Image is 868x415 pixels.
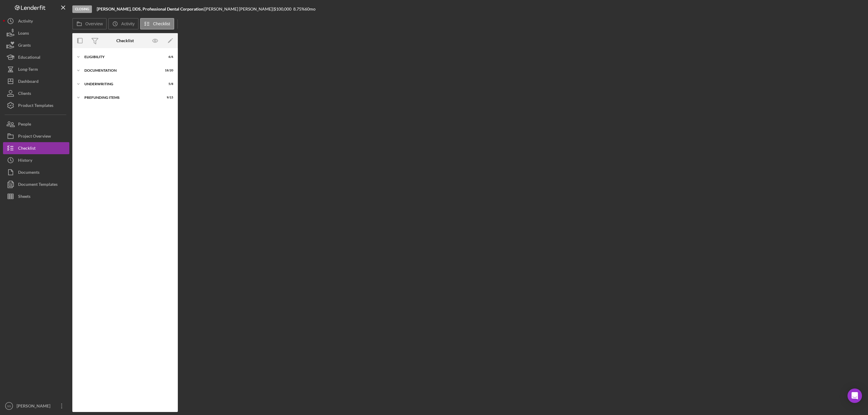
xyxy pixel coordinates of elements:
[3,118,69,130] button: People
[97,7,205,11] div: |
[3,400,69,412] button: SS[PERSON_NAME]
[7,404,11,408] text: SS
[18,178,58,192] div: Document Templates
[72,18,107,30] button: Overview
[108,18,138,30] button: Activity
[116,38,134,43] div: Checklist
[18,51,40,65] div: Educational
[305,7,316,11] div: 60 mo
[84,96,158,99] div: Prefunding Items
[72,5,92,13] div: Closing
[140,18,174,30] button: Checklist
[848,388,862,403] div: Open Intercom Messenger
[18,27,29,41] div: Loans
[274,7,293,11] div: $100,000
[18,87,31,101] div: Clients
[18,39,31,53] div: Grants
[3,154,69,166] button: History
[3,178,69,190] button: Document Templates
[18,75,39,89] div: Dashboard
[3,51,69,63] button: Educational
[18,15,33,29] div: Activity
[3,99,69,111] button: Product Templates
[84,55,158,59] div: Eligibility
[3,39,69,51] button: Grants
[153,21,170,26] label: Checklist
[15,400,54,413] div: [PERSON_NAME]
[3,142,69,154] button: Checklist
[3,166,69,178] button: Documents
[18,154,32,168] div: History
[3,63,69,75] button: Long-Term
[18,190,30,204] div: Sheets
[162,55,173,59] div: 6 / 6
[85,21,103,26] label: Overview
[3,130,69,142] button: Project Overview
[18,130,51,144] div: Project Overview
[3,75,69,87] button: Dashboard
[205,7,274,11] div: [PERSON_NAME] [PERSON_NAME] |
[162,96,173,99] div: 9 / 15
[18,142,36,156] div: Checklist
[162,69,173,72] div: 18 / 20
[18,118,31,132] div: People
[18,63,38,77] div: Long-Term
[293,7,305,11] div: 8.75 %
[162,82,173,86] div: 5 / 8
[3,15,69,27] button: Activity
[84,82,158,86] div: Underwriting
[121,21,134,26] label: Activity
[18,166,39,180] div: Documents
[18,99,53,113] div: Product Templates
[97,6,203,11] b: [PERSON_NAME], DDS, Professional Dental Corporation
[3,190,69,202] button: Sheets
[3,87,69,99] button: Clients
[84,69,158,72] div: Documentation
[3,27,69,39] button: Loans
